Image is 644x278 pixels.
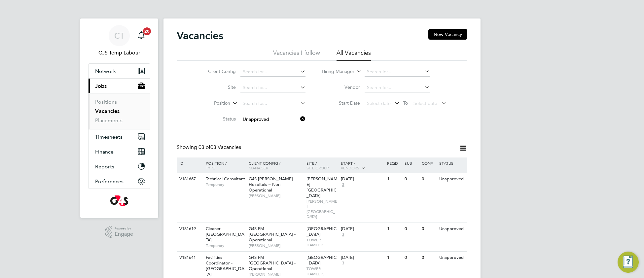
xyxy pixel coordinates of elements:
span: Facilities Coordinator - [GEOGRAPHIC_DATA] [206,255,244,277]
span: 3 [341,182,345,188]
span: 03 of [198,144,210,151]
div: V181619 [178,223,201,235]
div: 0 [420,173,437,185]
span: [GEOGRAPHIC_DATA] [306,255,337,266]
a: Placements [95,117,123,123]
div: Conf [420,157,437,169]
nav: Main navigation [80,18,158,218]
img: g4s-logo-retina.png [110,195,128,206]
button: Finance [89,144,150,159]
div: Sub [403,157,420,169]
span: Finance [95,149,114,155]
input: Search for... [240,67,305,77]
div: 0 [420,252,437,264]
li: All Vacancies [337,49,371,61]
div: [DATE] [341,176,384,182]
div: Client Config / [247,157,305,173]
input: Search for... [365,83,430,92]
div: Position / [201,157,247,173]
span: Vendors [341,165,359,170]
div: Jobs [89,93,150,129]
div: Site / [305,157,340,173]
div: V181641 [178,252,201,264]
input: Search for... [240,99,305,108]
span: Timesheets [95,134,123,140]
button: Network [89,64,150,78]
span: [PERSON_NAME] [249,243,303,248]
a: Positions [95,99,117,105]
div: 0 [403,223,420,235]
h2: Vacancies [177,29,223,42]
label: Status [198,116,236,122]
button: Reports [89,159,150,174]
a: Vacancies [95,108,120,114]
span: Site Group [306,165,329,170]
div: 1 [385,252,403,264]
span: 3 [341,232,345,237]
label: Start Date [322,100,360,106]
span: G4S FM [GEOGRAPHIC_DATA] - Operational [249,226,296,243]
input: Select one [240,115,305,124]
span: Preferences [95,178,124,185]
span: [GEOGRAPHIC_DATA] [306,226,337,237]
button: Engage Resource Center [618,252,639,273]
span: 03 Vacancies [198,144,241,151]
span: Select date [367,100,391,106]
span: [PERSON_NAME] [249,272,303,277]
span: CT [114,31,125,40]
button: Jobs [89,79,150,93]
a: 20 [135,25,148,46]
button: New Vacancy [428,29,467,40]
span: To [401,99,410,107]
label: Site [198,84,236,90]
li: Vacancies I follow [273,49,320,61]
input: Search for... [240,83,305,92]
span: Temporary [206,243,245,248]
div: Unapproved [438,173,466,185]
label: Client Config [198,68,236,74]
div: 0 [420,223,437,235]
span: [PERSON_NAME][GEOGRAPHIC_DATA] [306,199,338,219]
span: CJS Temp Labour [88,49,150,57]
a: Powered byEngage [105,226,133,238]
span: Technical Consultant [206,176,245,182]
div: 1 [385,223,403,235]
span: Engage [115,231,133,237]
span: 20 [143,27,151,35]
span: Jobs [95,83,107,89]
span: [PERSON_NAME][GEOGRAPHIC_DATA] [306,176,338,198]
span: Select date [413,100,437,106]
span: Network [95,68,116,74]
div: V181667 [178,173,201,185]
span: G4S FM [GEOGRAPHIC_DATA] - Operational [249,255,296,271]
div: Status [438,157,466,169]
button: Preferences [89,174,150,189]
div: Start / [339,157,385,174]
label: Position [192,100,230,107]
div: [DATE] [341,255,384,261]
span: Reports [95,163,114,170]
span: Temporary [206,182,245,187]
span: TOWER HAMLETS [306,237,338,248]
button: Timesheets [89,129,150,144]
span: Type [206,165,215,170]
span: Manager [249,165,268,170]
div: 0 [403,252,420,264]
label: Vendor [322,84,360,90]
span: 3 [341,261,345,266]
input: Search for... [365,67,430,77]
span: Powered by [115,226,133,231]
span: [PERSON_NAME] [249,193,303,198]
a: CTCJS Temp Labour [88,25,150,57]
div: [DATE] [341,226,384,232]
span: G4S [PERSON_NAME] Hospitals – Non Operational [249,176,293,193]
div: ID [178,157,201,169]
div: Showing [177,144,242,151]
span: TOWER HAMLETS [306,266,338,276]
label: Hiring Manager [316,68,354,75]
div: Unapproved [438,252,466,264]
div: 1 [385,173,403,185]
div: Unapproved [438,223,466,235]
div: 0 [403,173,420,185]
a: Go to home page [88,195,150,206]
